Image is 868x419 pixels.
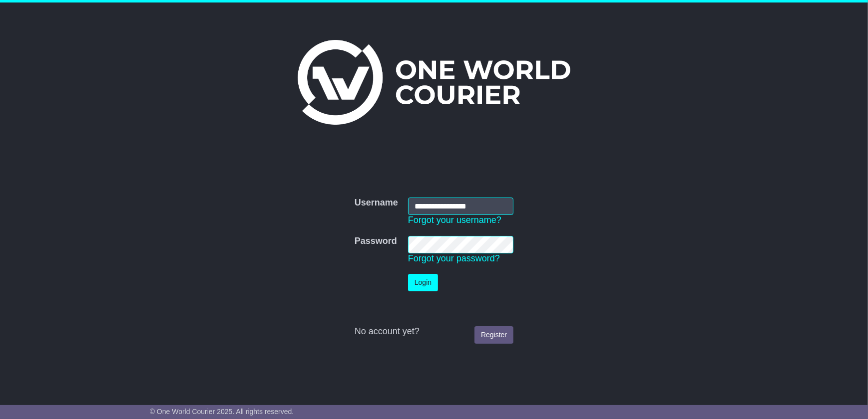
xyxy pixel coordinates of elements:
[408,253,500,263] a: Forgot your password?
[355,236,397,247] label: Password
[355,326,513,337] div: No account yet?
[408,274,438,291] button: Login
[355,198,398,209] label: Username
[474,326,513,344] a: Register
[408,215,501,225] a: Forgot your username?
[150,408,294,416] span: © One World Courier 2025. All rights reserved.
[298,40,570,125] img: One World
